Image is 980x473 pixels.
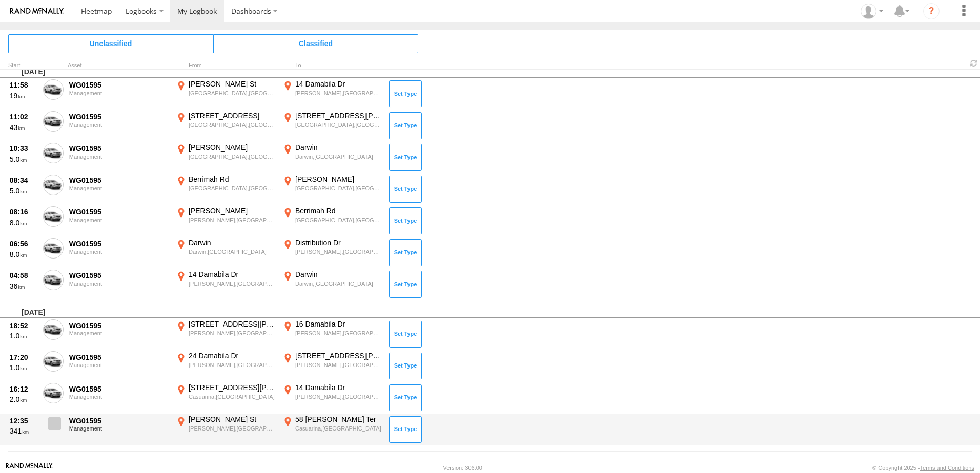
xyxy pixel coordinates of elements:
div: [STREET_ADDRESS][PERSON_NAME] [189,383,275,392]
div: [PERSON_NAME],[GEOGRAPHIC_DATA] [295,248,382,255]
div: Management [69,281,169,287]
a: Visit our Website [6,463,53,473]
div: 1.0 [10,331,37,340]
div: 14 Damabila Dr [295,383,382,392]
div: Management [69,394,169,400]
i: ? [923,3,940,19]
label: Click to View Event Location [174,206,277,236]
div: To [281,63,383,68]
div: 16:12 [10,384,37,394]
label: Click to View Event Location [281,415,383,444]
div: [PERSON_NAME],[GEOGRAPHIC_DATA] [189,361,275,369]
div: Management [69,425,169,432]
div: WG01595 [69,144,169,153]
div: [PERSON_NAME],[GEOGRAPHIC_DATA] [189,280,275,287]
div: [GEOGRAPHIC_DATA],[GEOGRAPHIC_DATA] [189,153,275,160]
div: WG01595 [69,207,169,217]
div: 18:52 [10,321,37,330]
div: [STREET_ADDRESS][PERSON_NAME] [189,319,275,329]
div: [PERSON_NAME] [189,143,275,152]
div: 5.0 [10,186,37,196]
label: Click to View Event Location [174,270,277,299]
div: Distribution Dr [295,238,382,247]
button: Click to Set [389,239,422,266]
div: Berrimah Rd [189,175,275,184]
div: [PERSON_NAME] St [189,415,275,424]
label: Click to View Event Location [281,175,383,204]
button: Click to Set [389,112,422,139]
span: Click to view Unclassified Trips [8,34,213,53]
div: [PERSON_NAME] [189,206,275,216]
div: Management [69,122,169,128]
div: WG01595 [69,353,169,362]
div: [PERSON_NAME],[GEOGRAPHIC_DATA] [189,425,275,432]
div: 8.0 [10,250,37,259]
label: Click to View Event Location [174,175,277,204]
div: [PERSON_NAME],[GEOGRAPHIC_DATA] [295,393,382,400]
div: Management [69,249,169,255]
div: [PERSON_NAME],[GEOGRAPHIC_DATA] [295,361,382,369]
div: Management [69,217,169,223]
div: [STREET_ADDRESS][PERSON_NAME] [295,351,382,360]
div: WG01595 [69,271,169,280]
div: 06:56 [10,239,37,248]
button: Click to Set [389,144,422,170]
div: [PERSON_NAME],[GEOGRAPHIC_DATA] [295,90,382,97]
span: Click to view Classified Trips [213,34,418,53]
div: [PERSON_NAME],[GEOGRAPHIC_DATA] [295,330,382,337]
div: 14 Damabila Dr [189,270,275,279]
div: 5.0 [10,155,37,164]
label: Click to View Event Location [281,79,383,109]
div: Darwin [295,143,382,152]
div: Management [69,154,169,160]
label: Click to View Event Location [174,143,277,173]
span: Refresh [968,58,980,68]
div: 14 Damabila Dr [295,79,382,89]
label: Click to View Event Location [174,79,277,109]
div: Casuarina,[GEOGRAPHIC_DATA] [189,393,275,400]
div: Version: 306.00 [443,465,482,471]
label: Click to View Event Location [281,143,383,173]
div: WG01595 [69,384,169,394]
div: [PERSON_NAME] [295,175,382,184]
div: Click to Sort [8,63,39,68]
div: 43 [10,123,37,132]
button: Click to Set [389,80,422,107]
div: WG01595 [69,239,169,248]
div: WG01595 [69,112,169,121]
div: © Copyright 2025 - [872,465,974,471]
label: Click to View Event Location [174,238,277,268]
div: [STREET_ADDRESS] [189,111,275,120]
div: WG01595 [69,321,169,330]
div: Darwin,[GEOGRAPHIC_DATA] [295,280,382,287]
div: 08:34 [10,176,37,185]
button: Click to Set [389,176,422,202]
div: 08:16 [10,207,37,217]
div: [GEOGRAPHIC_DATA],[GEOGRAPHIC_DATA] [189,90,275,97]
div: WG01595 [69,416,169,425]
div: 36 [10,282,37,291]
div: 1.0 [10,363,37,372]
div: 17:20 [10,353,37,362]
label: Click to View Event Location [174,111,277,141]
div: Casuarina,[GEOGRAPHIC_DATA] [295,425,382,432]
label: Click to View Event Location [174,351,277,381]
label: Click to View Event Location [174,383,277,413]
label: Click to View Event Location [281,319,383,349]
div: Darwin [295,270,382,279]
div: Darwin,[GEOGRAPHIC_DATA] [295,153,382,160]
label: Click to View Event Location [174,415,277,444]
label: Click to View Event Location [281,111,383,141]
div: [GEOGRAPHIC_DATA],[GEOGRAPHIC_DATA] [295,217,382,224]
div: 10:33 [10,144,37,153]
div: 341 [10,426,37,436]
div: From [174,63,277,68]
div: 04:58 [10,271,37,280]
div: Management [69,185,169,191]
button: Click to Set [389,353,422,379]
div: 11:02 [10,112,37,121]
div: Darwin,[GEOGRAPHIC_DATA] [189,248,275,255]
div: 8.0 [10,218,37,227]
a: Terms and Conditions [920,465,974,471]
div: [GEOGRAPHIC_DATA],[GEOGRAPHIC_DATA] [189,121,275,128]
